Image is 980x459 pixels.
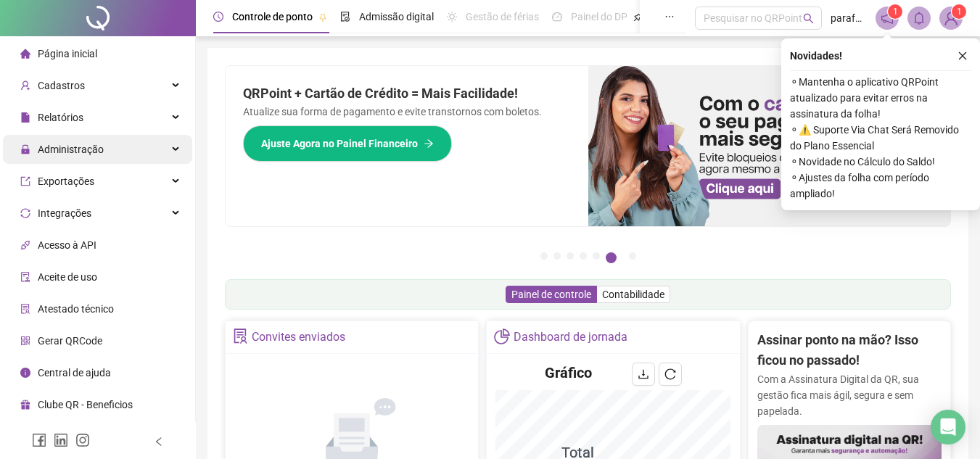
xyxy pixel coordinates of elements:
[232,11,313,22] span: Controle de ponto
[154,437,164,447] span: left
[571,11,627,22] span: Painel do DP
[38,335,102,347] span: Gerar QRCode
[552,12,562,22] span: dashboard
[593,252,600,260] button: 5
[893,7,898,17] span: 1
[958,51,968,61] span: close
[913,12,926,25] span: bell
[20,49,30,59] span: home
[20,208,30,218] span: sync
[952,4,966,19] sup: Atualize o seu contato no menu Meus Dados
[243,125,452,162] button: Ajuste Agora no Painel Financeiro
[940,7,962,29] img: 88690
[790,154,971,170] span: ⚬ Novidade no Cálculo do Saldo!
[606,252,617,263] button: 6
[38,207,91,219] span: Integrações
[633,13,642,22] span: pushpin
[213,12,223,22] span: clock-circle
[664,12,675,22] span: ellipsis
[790,170,971,202] span: ⚬ Ajustes da folha com período ampliado!
[243,104,571,120] p: Atualize sua forma de pagamento e evite transtornos com boletos.
[20,400,30,410] span: gift
[466,11,539,22] span: Gestão de férias
[629,252,636,260] button: 7
[252,325,345,350] div: Convites enviados
[75,433,90,447] span: instagram
[20,80,30,91] span: user-add
[790,122,971,154] span: ⚬ ⚠️ Suporte Via Chat Será Removido do Plano Essencial
[602,289,664,300] span: Contabilidade
[38,80,85,91] span: Cadastros
[318,13,327,22] span: pushpin
[638,368,649,380] span: download
[553,252,561,260] button: 2
[567,252,574,260] button: 3
[757,330,942,371] h2: Assinar ponto na mão? Isso ficou no passado!
[38,112,83,123] span: Relatórios
[790,74,971,122] span: ⚬ Mantenha o aplicativo QRPoint atualizado para evitar erros na assinatura da folha!
[803,13,814,24] span: search
[20,368,30,378] span: info-circle
[664,368,676,380] span: reload
[38,239,96,251] span: Acesso à API
[545,363,592,383] h4: Gráfico
[424,138,434,149] span: arrow-right
[931,410,965,444] div: Open Intercom Messenger
[588,66,951,226] img: banner%2F75947b42-3b94-469c-a360-407c2d3115d7.png
[38,144,104,155] span: Administração
[54,433,68,447] span: linkedin
[38,175,94,187] span: Exportações
[494,328,509,344] span: pie-chart
[20,336,30,346] span: qrcode
[20,304,30,314] span: solution
[32,433,46,447] span: facebook
[20,240,30,250] span: api
[20,144,30,154] span: lock
[790,48,842,64] span: Novidades !
[340,12,350,22] span: file-done
[20,112,30,123] span: file
[20,272,30,282] span: audit
[38,271,97,283] span: Aceite de uso
[359,11,434,22] span: Admissão digital
[261,136,418,152] span: Ajuste Agora no Painel Financeiro
[540,252,548,260] button: 1
[888,4,902,19] sup: 1
[38,303,114,315] span: Atestado técnico
[447,12,457,22] span: sun
[20,176,30,186] span: export
[881,12,894,25] span: notification
[38,399,133,410] span: Clube QR - Beneficios
[243,83,571,104] h2: QRPoint + Cartão de Crédito = Mais Facilidade!
[514,325,627,350] div: Dashboard de jornada
[233,328,248,344] span: solution
[831,10,867,26] span: parafusao
[957,7,962,17] span: 1
[580,252,587,260] button: 4
[757,371,942,419] p: Com a Assinatura Digital da QR, sua gestão fica mais ágil, segura e sem papelada.
[511,289,591,300] span: Painel de controle
[38,48,97,59] span: Página inicial
[38,367,111,379] span: Central de ajuda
